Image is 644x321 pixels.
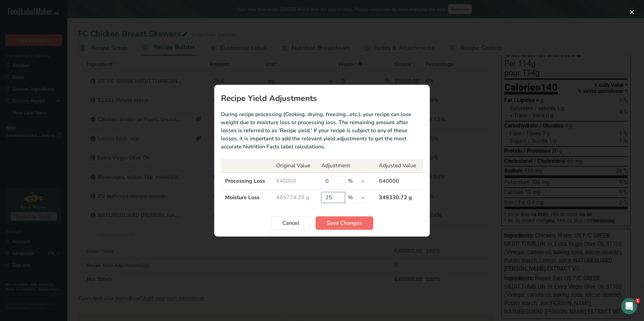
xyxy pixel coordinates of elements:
th: Adjusted Value [375,159,423,173]
p: During recipe processing (Cooking, drying, freezing…etc.), your recipe can lose weight due to moi... [221,110,423,151]
button: Cancel [271,216,310,230]
td: 465774.29 g [272,189,317,206]
h1: Recipe Yield Adjustments [221,94,423,102]
td: 640000 [375,173,423,189]
iframe: Intercom live chat [621,298,637,314]
span: Cancel [282,219,299,227]
td: Moisture Loss [221,189,272,206]
td: Processing Loss [221,173,272,189]
span: Save Changes [327,219,362,227]
span: 1 [635,298,640,304]
td: 349330.72 g [375,189,423,206]
th: Original Value [272,159,317,173]
td: 640000 [272,173,317,189]
button: Save Changes [316,216,373,230]
th: Adjustment [317,159,375,173]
